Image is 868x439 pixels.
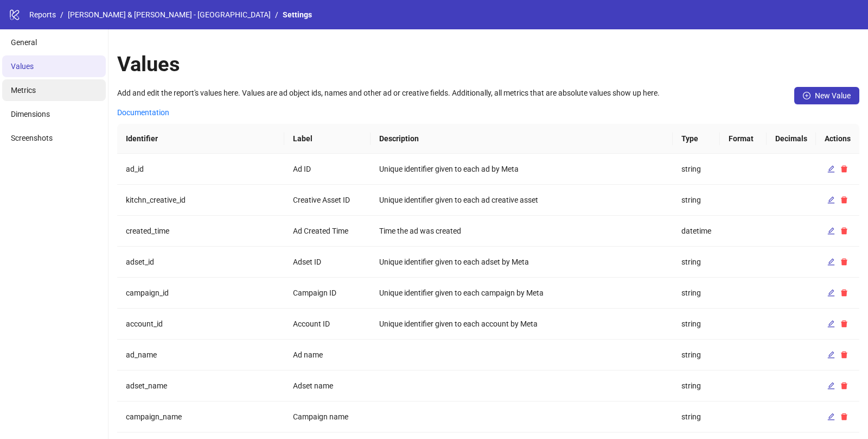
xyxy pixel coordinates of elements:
[117,52,859,77] h1: Values
[827,382,835,390] span: edit
[117,124,284,154] th: Identifier
[815,91,851,100] span: New Value
[371,247,673,278] td: Unique identifier given to each adset by Meta
[284,247,371,278] td: Adset ID
[117,154,284,185] td: ad_id
[673,154,720,185] td: string
[117,247,284,278] td: adset_id
[673,371,720,402] td: string
[117,185,284,216] td: kitchn_creative_id
[827,258,835,266] span: edit
[371,154,673,185] td: Unique identifier given to each ad by Meta
[284,402,371,432] td: Campaign name
[371,278,673,309] td: Unique identifier given to each campaign by Meta
[11,62,34,71] span: Values
[827,196,835,204] span: edit
[827,165,835,173] span: edit
[284,371,371,402] td: Adset name
[117,108,169,117] a: Documentation
[117,87,660,99] div: Add and edit the report's values here. Values are ad object ids, names and other ad or creative f...
[767,124,816,154] th: Decimals
[720,124,767,154] th: Format
[283,10,312,19] span: Settings
[117,309,284,340] td: account_id
[673,185,720,216] td: string
[827,227,835,235] span: edit
[11,86,36,95] span: Metrics
[827,320,835,328] span: edit
[840,320,848,328] span: delete
[840,258,848,266] span: delete
[284,124,371,154] th: Label
[840,196,848,204] span: delete
[673,278,720,309] td: string
[827,289,835,297] span: edit
[840,382,848,390] span: delete
[371,185,673,216] td: Unique identifier given to each ad creative asset
[840,413,848,421] span: delete
[284,216,371,247] td: Ad Created Time
[11,38,37,47] span: General
[371,309,673,340] td: Unique identifier given to each account by Meta
[840,289,848,297] span: delete
[803,92,810,99] span: plus-circle
[117,340,284,371] td: ad_name
[117,402,284,432] td: campaign_name
[816,124,859,154] th: Actions
[117,278,284,309] td: campaign_id
[117,216,284,247] td: created_time
[840,227,848,235] span: delete
[673,247,720,278] td: string
[275,9,278,21] li: /
[673,216,720,247] td: datetime
[840,165,848,173] span: delete
[284,278,371,309] td: Campaign ID
[11,110,50,118] span: Dimensions
[673,309,720,340] td: string
[673,340,720,371] td: string
[60,9,63,21] li: /
[673,402,720,432] td: string
[371,124,673,154] th: Description
[27,9,58,21] a: Reports
[284,340,371,371] td: Ad name
[827,351,835,359] span: edit
[66,9,273,21] a: [PERSON_NAME] & [PERSON_NAME] - [GEOGRAPHIC_DATA]
[284,154,371,185] td: Ad ID
[794,87,859,104] button: New Value
[117,371,284,402] td: adset_name
[284,185,371,216] td: Creative Asset ID
[827,413,835,421] span: edit
[371,216,673,247] td: Time the ad was created
[673,124,720,154] th: Type
[840,351,848,359] span: delete
[284,309,371,340] td: Account ID
[11,134,53,142] span: Screenshots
